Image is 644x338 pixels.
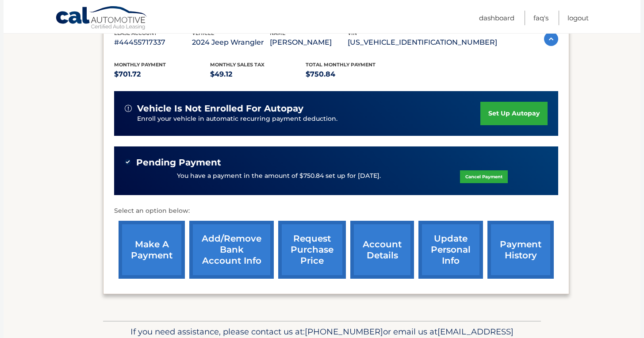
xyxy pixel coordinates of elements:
img: alert-white.svg [125,105,132,112]
p: 2024 Jeep Wrangler [192,36,270,49]
p: [PERSON_NAME] [270,36,348,49]
span: Total Monthly Payment [306,61,376,68]
span: Monthly Payment [114,61,166,68]
a: Logout [567,11,589,25]
a: make a payment [119,221,185,279]
p: $49.12 [210,68,306,81]
a: update personal info [418,221,483,279]
span: vehicle is not enrolled for autopay [137,103,303,114]
img: check-green.svg [125,159,131,165]
p: #44455717337 [114,36,192,49]
p: $750.84 [306,68,402,81]
span: [PHONE_NUMBER] [305,326,383,337]
a: payment history [487,221,554,279]
a: set up autopay [480,102,548,125]
a: request purchase price [278,221,346,279]
span: Pending Payment [136,157,221,168]
a: FAQ's [533,11,548,25]
a: Dashboard [479,11,514,25]
a: Add/Remove bank account info [189,221,274,279]
p: You have a payment in the amount of $750.84 set up for [DATE]. [177,171,381,181]
p: Enroll your vehicle in automatic recurring payment deduction. [137,114,480,124]
p: Select an option below: [114,206,558,216]
p: [US_VEHICLE_IDENTIFICATION_NUMBER] [348,36,497,49]
span: Monthly sales Tax [210,61,264,68]
a: Cal Automotive [55,6,148,31]
a: account details [350,221,414,279]
img: accordion-active.svg [544,32,558,46]
a: Cancel Payment [460,170,508,183]
p: $701.72 [114,68,210,81]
